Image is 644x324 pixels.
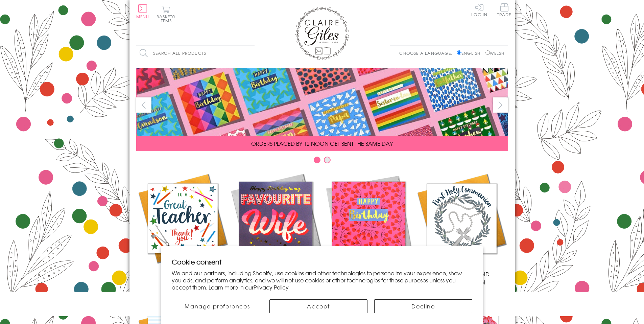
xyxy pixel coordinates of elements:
[136,4,149,19] button: Menu
[136,46,255,61] input: Search all products
[295,7,349,60] img: Claire Giles Greetings Cards
[269,299,367,313] button: Accept
[136,172,229,278] a: Academic
[471,3,487,17] a: Log In
[399,50,456,56] p: Choose a language:
[136,14,149,20] span: Menu
[136,156,508,167] div: Carousel Pagination
[172,257,472,267] h2: Cookie consent
[457,50,484,56] label: English
[248,46,255,61] input: Search
[457,50,461,55] input: English
[185,302,250,310] span: Manage preferences
[157,5,175,23] button: Basket0 items
[314,157,320,163] button: Carousel Page 1 (Current Slide)
[160,14,175,24] span: 0 items
[497,3,511,17] span: Trade
[136,97,151,113] button: prev
[497,3,511,18] a: Trade
[172,270,472,291] p: We and our partners, including Shopify, use cookies and other technologies to personalize your ex...
[172,299,263,313] button: Manage preferences
[485,50,505,56] label: Welsh
[254,283,289,291] a: Privacy Policy
[322,172,415,278] a: Birthdays
[374,299,472,313] button: Decline
[493,97,508,113] button: next
[485,50,490,55] input: Welsh
[229,172,322,278] a: New Releases
[251,139,393,147] span: ORDERS PLACED BY 12 NOON GET SENT THE SAME DAY
[324,157,331,163] button: Carousel Page 2
[415,172,508,286] a: Communion and Confirmation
